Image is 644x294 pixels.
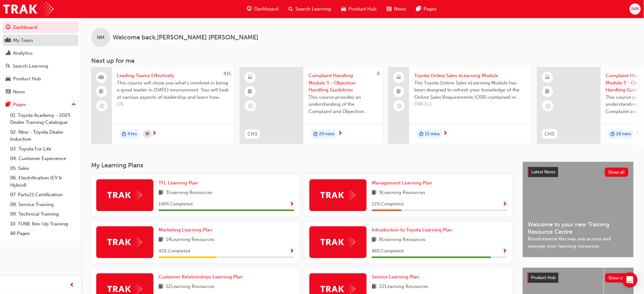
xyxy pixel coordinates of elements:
[321,284,356,294] img: Trak
[159,226,215,234] a: Marketing Learning Plan
[336,3,382,16] a: car-iconProduct Hub
[3,86,78,98] a: News
[107,237,142,247] img: Trak
[321,190,356,200] img: Trak
[605,273,629,283] button: Show all
[6,25,10,30] span: guage-icon
[91,67,234,144] a: 415Leading Teams EffectivelyThis course will show you what's involved in being a good leader in [...
[605,168,629,177] button: Show all
[414,101,526,108] span: OSR-EL1
[372,227,452,233] span: Introduction to Toyota Learning Plan
[635,131,640,137] span: next-icon
[630,3,641,15] button: NM
[159,201,193,208] span: 100 % Completed
[166,189,212,197] span: 3 Learning Resources
[8,209,78,219] a: 09. Technical Training
[295,5,331,13] span: Search Learning
[159,180,198,186] span: TFL Learning Plan
[379,236,425,244] span: 8 Learning Resources
[117,101,229,108] span: LTE
[8,164,78,173] a: 05. Sales
[3,20,78,99] button: DashboardMy TeamAnalyticsSearch LearningProduct HubNews
[13,37,33,44] div: My Team
[372,201,403,208] span: 22 % Completed
[319,130,334,138] span: 20 mins
[289,200,294,208] button: Show Progress
[248,103,254,109] span: learningRecordVerb_NONE-icon
[289,202,294,207] span: Show Progress
[3,2,54,16] img: Trak
[159,236,163,244] span: book-icon
[6,38,10,43] span: people-icon
[70,281,75,289] span: prev-icon
[424,5,437,13] span: Pages
[288,5,293,13] span: search-icon
[414,72,526,79] span: Toyota Online Sales eLearning Module
[377,71,380,77] span: 0
[254,5,278,13] span: Dashboard
[528,273,629,283] a: Product HubShow all
[3,47,78,59] a: Analytics
[8,144,78,154] a: 03. Toyota For Life
[321,237,356,247] img: Trak
[3,73,78,85] a: Product Hub
[159,283,163,291] span: book-icon
[372,248,403,255] span: 88 % Completed
[13,50,33,57] div: Analytics
[6,102,10,108] span: pages-icon
[622,272,638,288] div: Open Intercom Messenger
[289,249,294,254] span: Show Progress
[97,34,105,41] span: NM
[8,110,78,127] a: 01. Toyota Academy - 2025 Dealer Training Catalogue
[166,236,214,244] span: 14 Learning Resources
[546,73,550,82] span: learningResourceType_ELEARNING-icon
[81,57,644,64] h3: Next up for me
[531,275,556,280] span: Product Hub
[3,22,78,33] a: Dashboard
[382,3,411,16] a: news-iconNews
[411,3,442,16] a: pages-iconPages
[631,5,639,13] span: NM
[240,67,383,144] a: 0CH3Complaint Handling Module 3 - Objection Handling GuidelinesThis course provides an understand...
[248,88,253,96] span: booktick-icon
[247,5,252,13] span: guage-icon
[6,76,10,82] span: car-icon
[8,200,78,210] a: 08. Service Training
[91,162,512,169] h3: My Learning Plans
[6,89,10,95] span: news-icon
[419,130,424,138] span: duration-icon
[289,247,294,255] button: Show Progress
[372,189,376,197] span: book-icon
[379,283,428,291] span: 22 Learning Resources
[394,5,406,13] span: News
[372,274,419,280] span: Service Learning Plan
[416,5,421,13] span: pages-icon
[308,72,378,94] span: Complaint Handling Module 3 - Objection Handling Guidelines
[503,249,507,254] span: Show Progress
[308,94,378,115] span: This course provides an understanding of the Complaint and Objection Handling Guidelines to suppo...
[523,162,634,257] a: Latest NewsShow allWelcome to your new Training Resource CentreRevolutionise the way you access a...
[146,130,149,138] span: calendar-icon
[13,75,41,83] div: Product Hub
[545,103,551,109] span: learningRecordVerb_NONE-icon
[349,5,376,13] span: Product Hub
[341,5,346,13] span: car-icon
[611,130,615,138] span: duration-icon
[127,130,137,138] span: 4 hrs
[616,130,632,138] span: 20 mins
[379,189,425,197] span: 9 Learning Resources
[372,180,432,186] span: Management Learning Plan
[283,3,336,16] a: search-iconSearch Learning
[503,200,507,208] button: Show Progress
[528,221,628,235] span: Welcome to your new Training Resource Centre
[159,179,200,187] a: TFL Learning Plan
[248,73,253,82] span: learningResourceType_ELEARNING-icon
[223,71,231,77] span: 415
[99,88,104,96] span: booktick-icon
[503,202,507,207] span: Show Progress
[532,169,556,175] span: Latest News
[159,274,243,280] span: Customer Relationships Learning Plan
[387,5,391,13] span: news-icon
[159,189,163,197] span: book-icon
[528,167,628,177] a: Latest NewsShow all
